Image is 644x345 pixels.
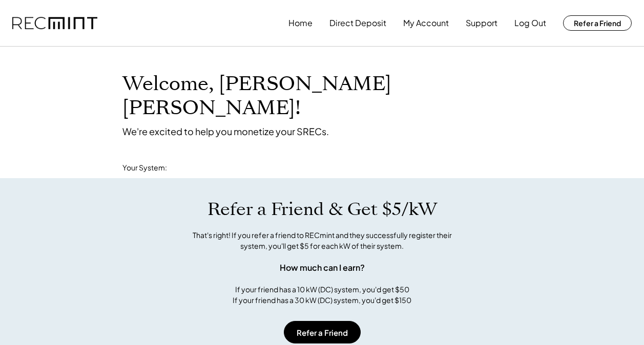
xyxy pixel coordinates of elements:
[233,284,411,306] div: If your friend has a 10 kW (DC) system, you'd get $50 If your friend has a 30 kW (DC) system, you...
[12,17,97,30] img: recmint-logotype%403x.png
[514,13,546,33] button: Log Out
[284,321,361,343] button: Refer a Friend
[280,262,365,274] div: How much can I earn?
[466,13,497,33] button: Support
[122,125,329,137] div: We're excited to help you monetize your SRECs.
[329,13,386,33] button: Direct Deposit
[181,230,463,251] div: That's right! If you refer a friend to RECmint and they successfully register their system, you'l...
[403,13,449,33] button: My Account
[122,163,167,173] div: Your System:
[122,72,522,120] h1: Welcome, [PERSON_NAME] [PERSON_NAME]!
[207,199,437,220] h1: Refer a Friend & Get $5/kW
[288,13,313,33] button: Home
[563,15,632,31] button: Refer a Friend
